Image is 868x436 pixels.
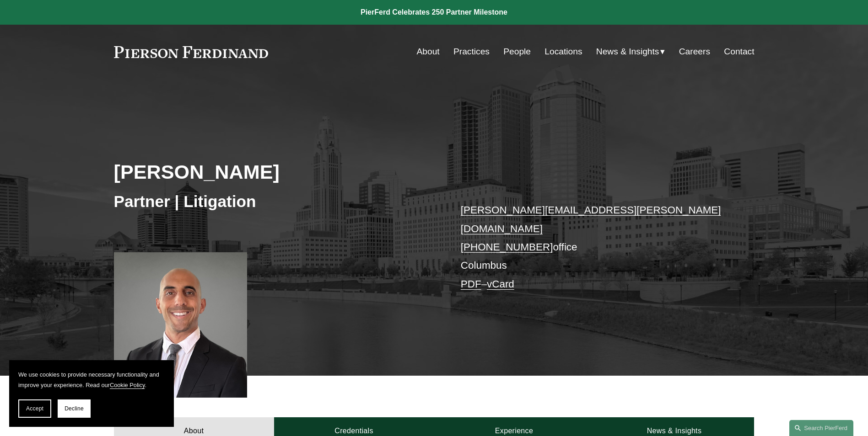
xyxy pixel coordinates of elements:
p: We use cookies to provide necessary functionality and improve your experience. Read our . [18,369,165,390]
a: Careers [679,43,710,60]
h3: Partner | Litigation [114,191,434,212]
p: office Columbus – [461,201,728,293]
a: [PERSON_NAME][EMAIL_ADDRESS][PERSON_NAME][DOMAIN_NAME] [461,204,721,234]
button: Decline [58,399,91,418]
span: News & Insights [596,44,659,60]
span: Accept [26,405,43,412]
button: Accept [18,399,51,418]
a: Cookie Policy [110,382,145,388]
a: People [503,43,531,60]
a: Practices [453,43,490,60]
h2: [PERSON_NAME] [114,160,434,184]
a: About [417,43,440,60]
span: Decline [65,405,84,412]
a: Contact [724,43,754,60]
a: vCard [487,278,514,290]
a: PDF [461,278,481,290]
a: Search this site [789,420,853,436]
a: [PHONE_NUMBER] [461,241,553,253]
section: Cookie banner [9,360,174,427]
a: Locations [545,43,582,60]
a: folder dropdown [596,43,665,60]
